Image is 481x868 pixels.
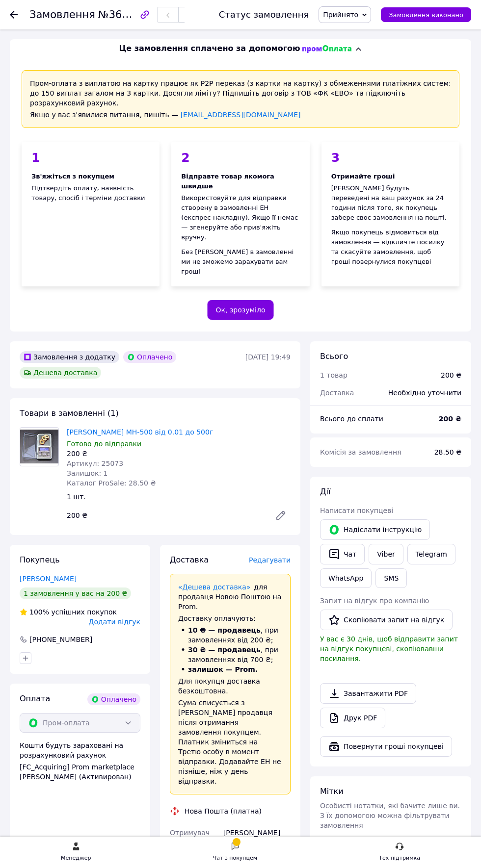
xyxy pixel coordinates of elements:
[381,7,471,22] button: Замовлення виконано
[181,111,301,119] a: [EMAIL_ADDRESS][DOMAIN_NAME]
[382,382,467,404] div: Необхідно уточнити
[379,853,420,863] div: Тех підтримка
[20,555,60,564] span: Покупець
[181,247,299,277] div: Без [PERSON_NAME] в замовленні ми не зможемо зарахувати вам гроші
[20,367,101,379] div: Дешева доставка
[213,853,257,863] div: Чат з покупцем
[434,448,461,456] span: 28.50 ₴
[10,10,18,20] div: Повернутися назад
[123,351,176,363] div: Оплачено
[20,587,131,599] div: 1 замовлення у вас на 200 ₴
[31,173,114,180] span: Зв'яжіться з покупцем
[320,708,385,728] a: Друк PDF
[181,193,299,242] div: Використовуйте для відправки створену в замовленні ЕН (експрес-накладну). Якщо її немає — згенеру...
[29,608,49,616] span: 100%
[178,676,282,696] div: Для покупця доставка безкоштовна.
[375,568,407,588] button: SMS
[320,597,429,605] span: Запит на відгук про компанію
[331,183,450,223] div: [PERSON_NAME] будуть переведені на ваш рахунок за 24 години після того, як покупець забере своє з...
[182,806,264,816] div: Нова Пошта (платна)
[331,152,450,164] div: 3
[61,853,91,863] div: Менеджер
[320,610,453,630] button: Скопіювати запит на відгук
[67,469,108,477] span: Залишок: 1
[119,43,300,54] span: Це замовлення сплачено за допомогою
[320,389,354,397] span: Доставка
[249,556,291,564] span: Редагувати
[98,8,168,21] span: №366356079
[320,519,430,540] button: Надіслати інструкцію
[331,173,395,180] span: Отримайте гроші
[320,683,416,704] a: Завантажити PDF
[221,824,293,842] div: [PERSON_NAME]
[67,449,291,459] div: 200 ₴
[31,152,150,164] div: 1
[320,371,347,379] span: 1 товар
[63,490,294,504] div: 1 шт.
[320,635,458,663] span: У вас є 30 днів, щоб відправити запит на відгук покупцеві, скопіювавши посилання.
[320,352,348,361] span: Всього
[320,736,452,757] button: Повернути гроші покупцеві
[271,506,291,525] a: Редагувати
[178,645,282,664] li: , при замовленнях від 700 ₴;
[219,10,309,20] div: Статус замовлення
[181,152,299,164] div: 2
[20,351,119,363] div: Замовлення з додатку
[245,353,291,361] time: [DATE] 19:49
[20,575,77,583] a: [PERSON_NAME]
[320,802,460,829] span: Особисті нотатки, які бачите лише ви. З їх допомогою можна фільтрувати замовлення
[188,646,261,654] span: 30 ₴ — продавець
[178,613,282,623] div: Доставку оплачують:
[369,544,403,564] a: Viber
[20,762,140,782] div: [FC_Acquiring] Prom marketplace [PERSON_NAME] (Активирован)
[89,618,140,626] span: Додати відгук
[178,583,250,591] a: «Дешева доставка»
[178,625,282,645] li: , при замовленнях від 200 ₴;
[20,694,50,703] span: Оплата
[320,487,330,496] span: Дії
[20,740,140,782] div: Кошти будуть зараховані на розрахунковий рахунок
[20,430,58,463] img: Ваги ювелірні MH-500 від 0.01 до 500г
[67,460,123,467] span: Артикул: 25073
[63,509,267,522] div: 200 ₴
[67,428,213,436] a: [PERSON_NAME] MH-500 від 0.01 до 500г
[67,479,156,487] span: Каталог ProSale: 28.50 ₴
[407,544,455,564] a: Telegram
[170,555,209,564] span: Доставка
[170,829,210,837] span: Отримувач
[320,787,344,796] span: Мітки
[28,635,93,644] div: [PHONE_NUMBER]
[20,408,119,418] span: Товари в замовленні (1)
[320,568,372,588] a: WhatsApp
[178,582,282,612] div: для продавця Новою Поштою на Prom.
[22,70,459,128] div: Пром-оплата з виплатою на картку працює як P2P переказ (з картки на картку) з обмеженнями платіжн...
[208,300,274,320] button: Ок, зрозуміло
[389,11,463,19] span: Замовлення виконано
[439,415,461,423] b: 200 ₴
[181,173,274,190] span: Відправте товар якомога швидше
[323,11,358,19] span: Прийнято
[320,507,393,514] span: Написати покупцеві
[320,415,383,423] span: Всього до сплати
[188,665,258,673] span: залишок — Prom.
[87,693,140,705] div: Оплачено
[331,228,450,267] div: Якщо покупець відмовиться від замовлення — відкличте посилку та скасуйте замовлення, щоб гроші по...
[29,9,95,21] span: Замовлення
[441,370,461,380] div: 200 ₴
[188,626,261,634] span: 10 ₴ — продавець
[22,142,160,286] div: Підтвердіть оплату, наявність товару, спосіб і терміни доставки
[178,698,282,786] div: Сума списується з [PERSON_NAME] продавця після отримання замовлення покупцем. Платник зміниться н...
[67,440,141,448] span: Готово до відправки
[30,110,451,120] div: Якщо у вас з'явилися питання, пишіть —
[320,448,401,456] span: Комісія за замовлення
[320,544,365,564] button: Чат
[20,607,117,617] div: успішних покупок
